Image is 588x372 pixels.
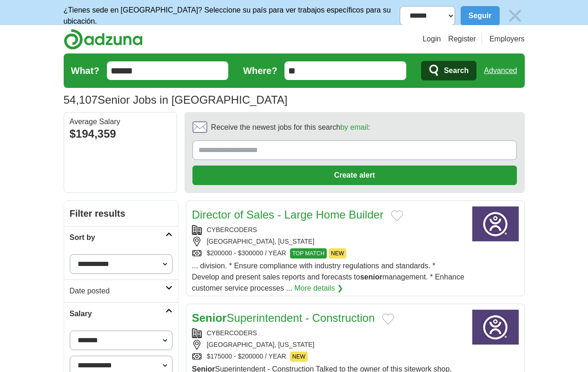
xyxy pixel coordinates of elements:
button: Seguir [461,6,500,26]
label: Where? [243,64,277,78]
a: Director of Sales - Large Home Builder [192,208,383,221]
a: by email [340,123,368,131]
a: Salary [64,302,178,325]
h2: Filter results [64,201,178,226]
button: Create alert [192,166,517,185]
a: Sort by [64,226,178,249]
span: 54,107 [64,92,98,108]
img: icon_close_no_bg.svg [505,6,525,26]
div: Average Salary [70,118,171,126]
span: Search [444,61,469,80]
img: CyberCoders logo [472,310,519,345]
p: ¿Tienes sede en [GEOGRAPHIC_DATA]? Seleccione su país para ver trabajos específicos para su ubica... [64,5,400,27]
button: Add to favorite jobs [382,313,394,325]
button: Search [421,61,476,80]
a: Advanced [484,61,517,80]
h2: Salary [70,308,165,319]
img: CyberCoders logo [472,206,519,241]
a: SeniorSuperintendent - Construction [192,312,375,324]
a: CYBERCODERS [207,329,257,337]
span: NEW [329,248,346,259]
div: $194,359 [70,126,171,142]
a: Employers [489,33,525,45]
div: [GEOGRAPHIC_DATA], [US_STATE] [192,340,465,350]
label: What? [71,64,99,78]
a: Date posted [64,279,178,302]
span: Receive the newest jobs for this search : [211,122,370,133]
h2: Sort by [70,232,165,243]
img: Adzuna logo [64,29,143,50]
h1: Senior Jobs in [GEOGRAPHIC_DATA] [64,93,288,106]
div: $175000 - $200000 / YEAR [192,352,465,362]
strong: Senior [192,312,227,324]
a: More details ❯ [294,283,343,294]
span: TOP MATCH [290,248,327,259]
span: ... division. * Ensure compliance with industry regulations and standards. * Develop and present ... [192,262,464,292]
div: $200000 - $300000 / YEAR [192,248,465,259]
span: NEW [290,352,308,362]
a: Login [423,33,441,45]
a: Register [448,33,476,45]
a: CYBERCODERS [207,226,257,233]
strong: senior [360,273,383,281]
button: Add to favorite jobs [391,210,403,221]
div: [GEOGRAPHIC_DATA], [US_STATE] [192,237,465,246]
h2: Date posted [70,286,165,297]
